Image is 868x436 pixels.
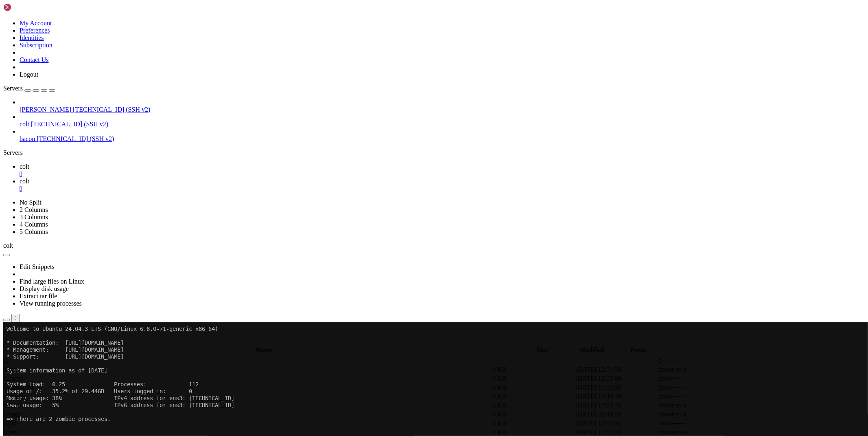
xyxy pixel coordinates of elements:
a: View running processes [20,300,82,307]
span: .camoufox [4,384,35,391]
span: colt [20,163,29,170]
span:  [4,411,7,418]
span:  [4,366,7,373]
span: [PERSON_NAME] [20,106,71,113]
li: [PERSON_NAME] [TECHNICAL_ID] (SSH v2) [20,99,865,113]
x-row: See [URL][DOMAIN_NAME] or run: sudo pro status [3,149,762,156]
x-row: Welcome to Ubuntu 24.04.3 LTS (GNU/Linux 6.8.0-71-generic x86_64) [3,3,762,10]
td: [DATE] 16:53:36 [575,383,657,392]
td: 4 KB [492,419,574,427]
img: Shellngn [3,3,50,11]
a: Servers [3,85,55,92]
td: [DATE] 13:49:40 [575,392,657,401]
span:  [4,402,7,409]
td: drwxr-xr-x [658,366,740,374]
a: Logout [20,71,38,78]
td: [DATE] 22:41:21 [575,410,657,418]
span: .pm2 [4,429,20,436]
a: 2 Columns [20,206,48,213]
a: Edit Snippets [20,263,55,270]
div: (20, 28) [72,197,75,204]
th: Name: activate to sort column descending [4,346,524,354]
x-row: * Management: [URL][DOMAIN_NAME] [3,24,762,31]
td: 4 KB [492,401,574,410]
x-row: Expanded Security Maintenance for Applications is not enabled. [3,114,762,121]
a: Find large files on Linux [20,278,84,285]
a: No Split [20,199,42,206]
td: 4 KB [492,392,574,401]
td: drwxr-xr-x [658,410,740,418]
td: 4 KB [492,410,574,418]
span: .npm [4,411,20,418]
div:  [15,315,17,321]
x-row: System load: 0.25 Processes: 112 [3,59,762,66]
x-row: => There are 2 zombie processes. [3,93,762,100]
a: My Account [20,20,52,26]
span: .local [4,402,21,409]
span: Servers [3,85,23,92]
a: Preferences [20,27,50,34]
x-row: To check for new updates run: sudo apt update [3,176,762,183]
a: Display disk usage [20,285,69,292]
span: .config [4,393,25,400]
td: [DATE] 17:01:46 [575,401,657,410]
x-row: Enable ESM Apps to receive additional future security updates. [3,142,762,149]
td: 4 KB [492,383,574,392]
x-row: root@homelyflesh:~# [3,197,762,204]
td: drwxr-xr-x [658,401,740,410]
a: colt [20,163,865,178]
span: .pki [4,420,17,427]
a: 5 Columns [20,228,48,235]
td: drwx------ [658,374,740,383]
a: Contact Us [20,56,49,63]
span: colt [3,242,13,249]
span: .cache [4,375,23,382]
span:  [4,375,7,382]
button:  [11,314,20,322]
a: colt [TECHNICAL_ID] (SSH v2) [20,121,865,128]
td: 4 KB [492,374,574,383]
a: bacon [TECHNICAL_ID] (SSH v2) [20,135,865,143]
span: .bun [4,366,18,373]
td: drwx------ [658,392,740,401]
div: Servers [3,149,865,156]
a:  [20,170,865,178]
a: colt [20,178,865,192]
td: [DATE] 12:05:00 [575,374,657,383]
td: drwx------ [658,383,740,392]
a: 3 Columns [20,214,48,220]
span: [TECHNICAL_ID] (SSH v2) [31,121,108,128]
x-row: Last login: [DATE] from [TECHNICAL_ID] [3,190,762,197]
span:  [4,429,7,436]
li: colt [TECHNICAL_ID] (SSH v2) [20,113,865,128]
a: Identities [20,34,44,41]
th: Size: activate to sort column ascending [525,346,560,354]
a: Extract tar file [20,293,57,299]
span: colt [20,178,29,185]
a:  [20,185,865,192]
span: colt [20,121,29,128]
a: 4 Columns [20,221,48,228]
span:  [4,384,7,391]
span:  [4,357,7,364]
span: [TECHNICAL_ID] (SSH v2) [37,135,114,142]
x-row: Memory usage: 38% IPv4 address for ens3: [TECHNICAL_ID] [3,73,762,79]
td: drwx------ [658,419,740,427]
td: [DATE] 12:04:56 [575,366,657,374]
span: bacon [20,135,35,142]
span:  [4,420,7,427]
td: 4 KB [492,366,574,374]
x-row: The list of available updates is more than a week old. [3,170,762,176]
a: Subscription [20,42,52,48]
th: Modified: activate to sort column ascending [561,346,623,354]
th: Perm.: activate to sort column ascending [623,346,655,354]
span: .. [4,357,10,364]
x-row: * Documentation: [URL][DOMAIN_NAME] [3,17,762,24]
span:  [4,393,7,400]
x-row: System information as of [DATE] [3,45,762,52]
x-row: Usage of /: 35.2% of 29.44GB Users logged in: 0 [3,66,762,73]
li: bacon [TECHNICAL_ID] (SSH v2) [20,128,865,143]
x-row: Swap usage: 5% IPv6 address for ens3: [TECHNICAL_ID] [3,79,762,86]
